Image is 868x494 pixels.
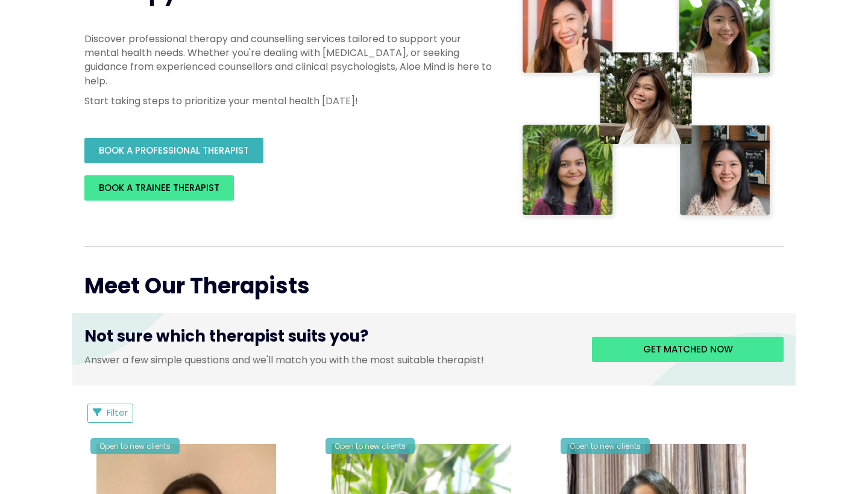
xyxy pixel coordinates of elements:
p: Discover professional therapy and counselling services tailored to support your mental health nee... [84,32,494,88]
p: Answer a few simple questions and we'll match you with the most suitable therapist! [84,353,574,367]
div: Open to new clients [325,438,415,454]
div: Open to new clients [90,438,180,454]
span: Filter [107,406,128,419]
a: BOOK A PROFESSIONAL THERAPIST [84,138,263,163]
button: Filter Listings [87,404,133,423]
span: Meet Our Therapists [84,270,310,301]
h3: Not sure which therapist suits you? [84,325,574,353]
p: Start taking steps to prioritize your mental health [DATE]! [84,94,494,108]
span: BOOK A PROFESSIONAL THERAPIST [99,144,249,157]
div: Open to new clients [561,438,650,454]
span: Get matched now [643,343,733,355]
span: BOOK A TRAINEE THERAPIST [99,181,219,194]
a: BOOK A TRAINEE THERAPIST [84,175,234,201]
a: Get matched now [592,337,784,362]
